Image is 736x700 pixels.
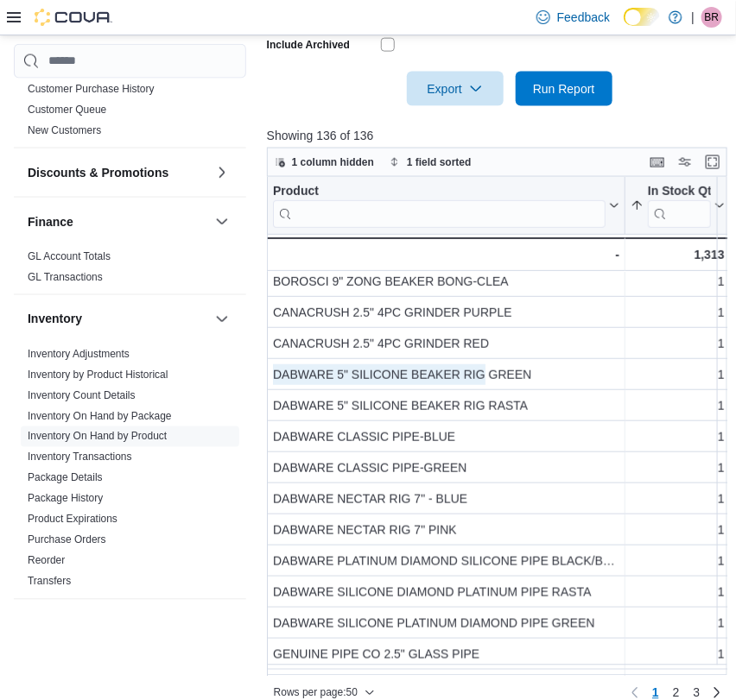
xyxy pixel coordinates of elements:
[28,388,136,401] span: Inventory Count Details
[28,123,101,136] span: New Customers
[273,613,619,634] div: DABWARE SILICONE PLATINUM DIAMOND PIPE GREEN
[631,244,725,265] div: 1,313
[631,364,725,385] div: 1
[705,7,720,28] span: BR
[691,7,695,28] p: |
[28,513,117,525] a: Product Expirations
[28,163,208,180] button: Discounts & Promotions
[273,183,619,227] button: Product
[28,103,106,115] a: Customer Queue
[28,554,65,566] a: Reorder
[273,302,619,323] div: CANACRUSH 2.5" 4PC GRINDER PURPLE
[648,183,711,227] div: In Stock Qty
[212,308,232,329] button: Inventory
[28,533,106,545] a: Purchase Orders
[28,270,103,282] a: GL Transactions
[631,333,725,354] div: 1
[28,269,103,283] span: GL Transactions
[28,249,111,262] a: GL Account Totals
[273,675,619,696] div: GENUINE PIPE CO ONE HITTER
[631,426,725,447] div: 1
[28,574,71,588] span: Transfers
[273,644,619,665] div: GENUINE PIPE CO 2.5" GLASS PIPE
[28,388,136,400] a: Inventory Count Details
[272,244,619,265] div: -
[28,533,106,546] span: Purchase Orders
[28,430,167,442] a: Inventory On Hand by Product
[28,471,103,483] a: Package Details
[28,512,117,526] span: Product Expirations
[28,575,71,587] a: Transfers
[28,163,168,180] h3: Discounts & Promotions
[28,492,103,504] a: Package History
[516,72,612,106] button: Run Report
[28,249,111,262] span: GL Account Totals
[557,9,610,26] span: Feedback
[631,520,725,540] div: 1
[28,429,167,443] span: Inventory On Hand by Product
[631,613,725,634] div: 1
[624,8,660,26] input: Dark Mode
[273,183,606,199] div: Product
[407,72,504,106] button: Export
[28,408,172,422] span: Inventory On Hand by Package
[267,38,350,52] label: Include Archived
[212,161,232,182] button: Discounts & Promotions
[273,364,619,385] div: DABWARE 5" SILICONE BEAKER RIG GREEN
[28,310,208,327] button: Inventory
[28,102,106,116] span: Customer Queue
[273,426,619,447] div: DABWARE CLASSIC PIPE-BLUE
[631,271,725,292] div: 1
[28,553,65,567] span: Reorder
[624,26,625,27] span: Dark Mode
[648,183,711,199] div: In Stock Qty
[28,347,130,359] a: Inventory Adjustments
[631,489,725,509] div: 1
[273,489,619,509] div: DABWARE NECTAR RIG 7" - BLUE
[273,395,619,416] div: DABWARE 5" SILICONE BEAKER RIG RASTA
[631,582,725,602] div: 1
[28,123,101,136] a: New Customers
[14,245,246,293] div: Finance
[631,302,725,323] div: 1
[28,491,103,505] span: Package History
[28,450,132,464] span: Inventory Transactions
[631,644,725,665] div: 1
[274,686,358,700] span: Rows per page : 50
[273,271,619,292] div: BOROSCI 9" ZONG BEAKER BONG-CLEA
[28,212,73,230] h3: Finance
[28,212,208,230] button: Finance
[14,36,246,147] div: Customer
[268,152,381,173] button: 1 column hidden
[28,368,168,380] a: Inventory by Product Historical
[28,82,155,94] a: Customer Purchase History
[28,310,82,327] h3: Inventory
[273,520,619,540] div: DABWARE NECTAR RIG 7" PINK
[292,155,374,169] span: 1 column hidden
[702,152,723,173] button: Enter fullscreen
[417,72,493,106] span: Export
[28,451,132,463] a: Inventory Transactions
[631,551,725,571] div: 1
[273,183,606,227] div: Product
[28,346,130,360] span: Inventory Adjustments
[383,152,479,173] button: 1 field sorted
[631,457,725,478] div: 1
[273,333,619,354] div: CANACRUSH 2.5" 4PC GRINDER RED
[28,470,103,484] span: Package Details
[28,409,172,421] a: Inventory On Hand by Package
[647,152,668,173] button: Keyboard shortcuts
[675,152,695,173] button: Display options
[28,367,168,381] span: Inventory by Product Historical
[273,582,619,602] div: DABWARE SILICONE DIAMOND PLATINUM PIPE RASTA
[212,211,232,231] button: Finance
[701,7,722,28] div: Briannen Rubin
[407,155,472,169] span: 1 field sorted
[273,457,619,478] div: DABWARE CLASSIC PIPE-GREEN
[631,183,725,227] button: In Stock Qty
[14,343,246,598] div: Inventory
[631,395,725,416] div: 1
[273,551,619,571] div: DABWARE PLATINUM DIAMOND SILICONE PIPE BLACK/BLUE/GREY
[35,9,112,26] img: Cova
[631,675,725,696] div: 1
